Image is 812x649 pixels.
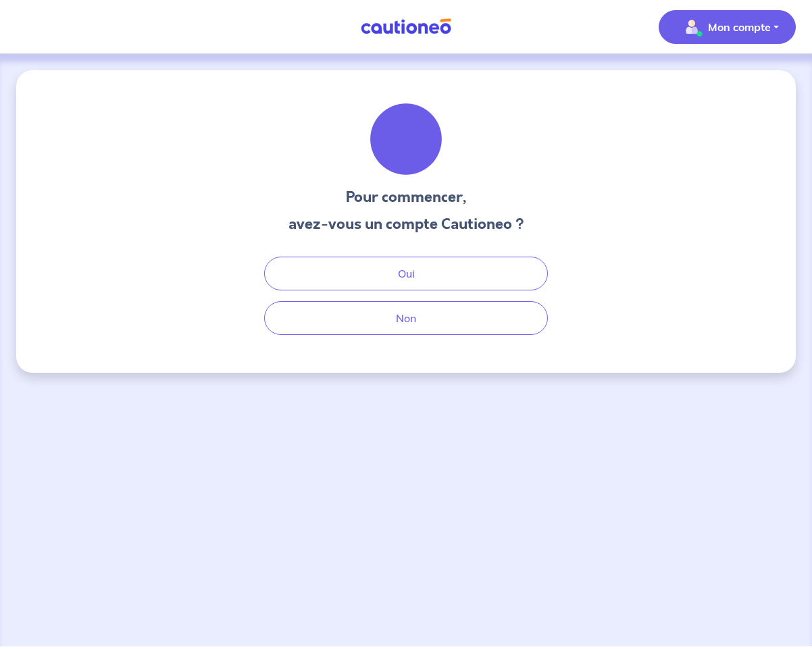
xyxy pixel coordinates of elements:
img: illu_welcome.svg [370,103,442,176]
button: illu_account_valid_menu.svgMon compte [659,10,796,44]
button: Oui [264,257,548,290]
h3: avez-vous un compte Cautioneo ? [288,213,524,235]
img: Cautioneo [355,18,457,35]
p: Mon compte [708,19,771,35]
h3: Pour commencer, [288,186,524,208]
img: illu_account_valid_menu.svg [681,16,703,38]
button: Non [264,301,548,335]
